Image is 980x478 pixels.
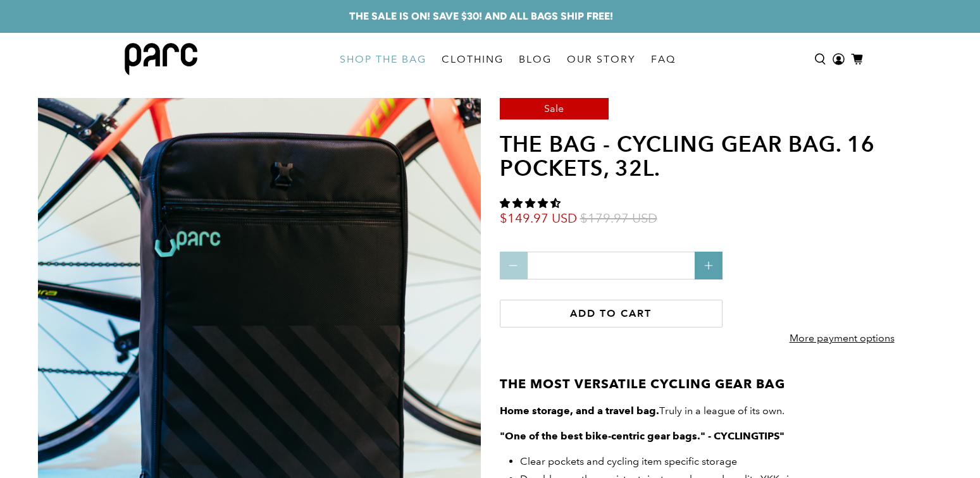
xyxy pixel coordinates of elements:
[507,405,659,417] strong: ome storage, and a travel bag.
[559,42,643,77] a: OUR STORY
[500,405,507,417] strong: H
[500,197,561,209] span: 4.33 stars
[332,33,683,85] nav: main navigation
[520,455,737,467] span: Clear pockets and cycling item specific storage
[125,43,197,75] img: parc bag logo
[580,211,657,226] span: $179.97 USD
[349,9,613,24] a: THE SALE IS ON! SAVE $30! AND ALL BAGS SHIP FREE!
[332,42,434,77] a: SHOP THE BAG
[643,42,683,77] a: FAQ
[753,322,931,362] a: More payment options
[511,42,559,77] a: BLOG
[500,132,962,181] h1: THE BAG - cycling gear bag. 16 pockets, 32L.
[434,42,511,77] a: CLOTHING
[544,102,564,114] span: Sale
[500,376,785,391] strong: THE MOST VERSATILE CYCLING GEAR BAG
[500,300,723,328] button: Add to cart
[570,307,652,319] span: Add to cart
[507,405,785,417] span: Truly in a league of its own.
[500,430,785,442] strong: "One of the best bike-centric gear bags." - CYCLINGTIPS"
[500,211,577,226] span: $149.97 USD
